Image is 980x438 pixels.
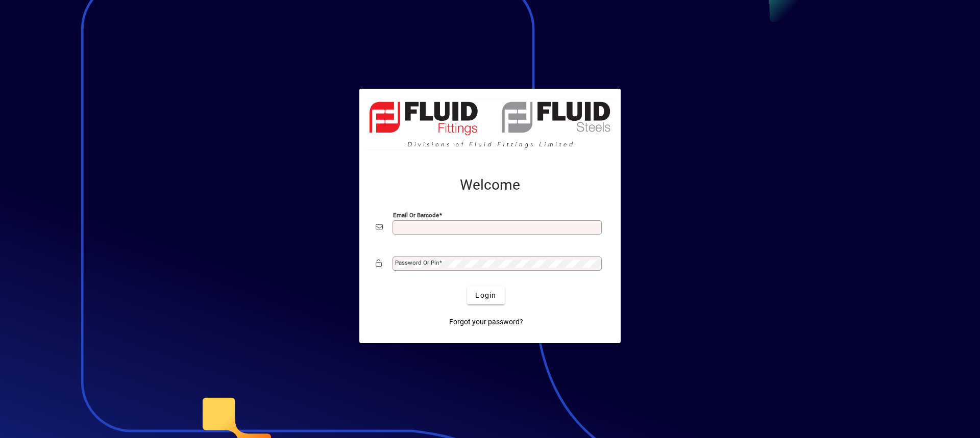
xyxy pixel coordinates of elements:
[475,290,496,301] span: Login
[376,176,604,194] h2: Welcome
[395,259,439,266] mat-label: Password or Pin
[445,313,527,331] a: Forgot your password?
[449,317,523,327] span: Forgot your password?
[467,286,504,304] button: Login
[393,212,439,219] mat-label: Email or Barcode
